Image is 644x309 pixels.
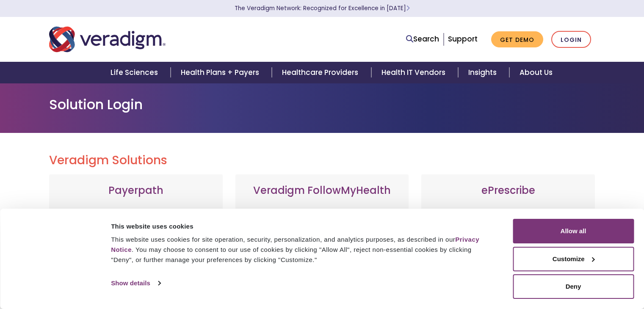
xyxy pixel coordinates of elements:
button: Allow all [513,219,634,243]
a: Search [406,33,439,45]
a: Get Demo [491,31,543,48]
div: This website uses cookies [111,221,494,232]
button: Customize [513,247,634,271]
a: Health Plans + Payers [171,62,272,83]
span: Learn More [406,4,410,12]
a: Support [448,34,478,44]
button: Deny [513,274,634,299]
a: Insights [458,62,509,83]
h2: Veradigm Solutions [49,153,595,168]
a: Health IT Vendors [371,62,458,83]
a: Login [551,31,591,48]
p: A comprehensive solution that simplifies prescribing for healthcare providers with features like ... [430,207,586,296]
p: Web-based, user-friendly solutions that help providers and practice administrators enhance revenu... [58,207,214,296]
a: The Veradigm Network: Recognized for Excellence in [DATE]Learn More [235,4,410,12]
h3: Veradigm FollowMyHealth [244,185,401,197]
img: Veradigm logo [49,25,166,53]
a: Healthcare Providers [272,62,371,83]
p: Veradigm FollowMyHealth's Mobile Patient Experience enhances patient access via mobile devices, o... [244,207,401,287]
div: This website uses cookies for site operation, security, personalization, and analytics purposes, ... [111,235,494,265]
h3: Payerpath [58,185,214,197]
h1: Solution Login [49,97,595,113]
a: Show details [111,277,160,290]
a: Life Sciences [100,62,171,83]
a: About Us [509,62,563,83]
h3: ePrescribe [430,185,586,197]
